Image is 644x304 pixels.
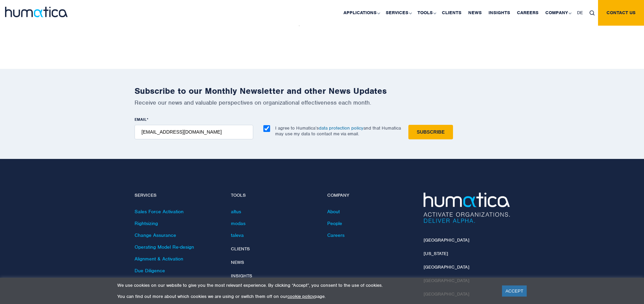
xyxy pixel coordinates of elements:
[231,232,244,238] a: taleva
[424,193,510,223] img: Humatica
[135,232,176,238] a: Change Assurance
[117,294,494,299] p: You can find out more about which cookies we are using or switch them off on our page.
[135,125,253,139] input: name@company.com
[590,10,595,16] img: search_icon
[327,232,344,238] a: Careers
[577,10,583,16] span: DE
[135,268,165,274] a: Due Diligence
[231,273,252,279] a: Insights
[424,251,448,256] a: [US_STATE]
[327,209,340,215] a: About
[231,193,317,198] h4: Tools
[135,256,183,262] a: Alignment & Activation
[135,117,147,122] span: EMAIL
[231,220,245,226] a: modas
[327,220,342,226] a: People
[135,99,510,106] p: Receive our news and valuable perspectives on organizational effectiveness each month.
[319,125,363,131] a: data protection policy
[231,246,250,252] a: Clients
[327,193,413,198] h4: Company
[231,209,241,215] a: altus
[135,209,184,215] a: Sales Force Activation
[117,282,494,288] p: We use cookies on our website to give you the most relevant experience. By clicking “Accept”, you...
[135,220,158,226] a: Rightsizing
[5,7,68,17] img: logo
[502,285,527,297] a: ACCEPT
[135,86,510,96] h2: Subscribe to our Monthly Newsletter and other News Updates
[424,264,469,270] a: [GEOGRAPHIC_DATA]
[287,294,314,299] a: cookie policy
[231,259,244,265] a: News
[275,125,401,137] p: I agree to Humatica’s and that Humatica may use my data to contact me via email.
[408,125,453,139] input: Subscribe
[263,125,270,132] input: I agree to Humatica’sdata protection policyand that Humatica may use my data to contact me via em...
[135,193,221,198] h4: Services
[135,244,194,250] a: Operating Model Re-design
[424,237,469,243] a: [GEOGRAPHIC_DATA]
